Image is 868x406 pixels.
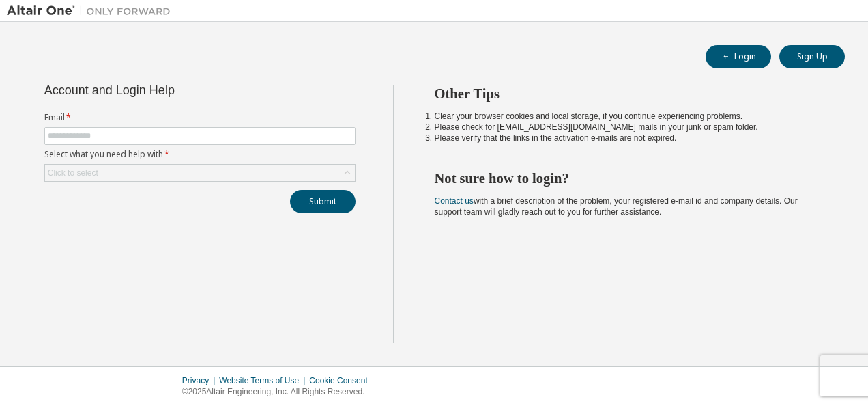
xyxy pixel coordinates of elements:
label: Select what you need help with [44,149,356,160]
div: Click to select [48,167,98,178]
button: Login [706,45,771,68]
button: Sign Up [779,45,845,68]
div: Click to select [45,165,355,181]
p: © 2025 Altair Engineering, Inc. All Rights Reserved. [182,386,376,398]
li: Please check for [EMAIL_ADDRESS][DOMAIN_NAME] mails in your junk or spam folder. [435,122,821,133]
span: with a brief description of the problem, your registered e-mail id and company details. Our suppo... [435,196,798,217]
div: Account and Login Help [44,85,293,96]
li: Clear your browser cookies and local storage, if you continue experiencing problems. [435,111,821,122]
div: Website Terms of Use [219,375,309,386]
h2: Other Tips [435,85,821,103]
a: Contact us [435,196,474,206]
div: Cookie Consent [309,375,375,386]
h2: Not sure how to login? [435,170,821,187]
li: Please verify that the links in the activation e-mails are not expired. [435,133,821,144]
div: Privacy [182,375,219,386]
label: Email [44,112,356,123]
img: Altair One [7,4,177,18]
button: Submit [290,190,356,213]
